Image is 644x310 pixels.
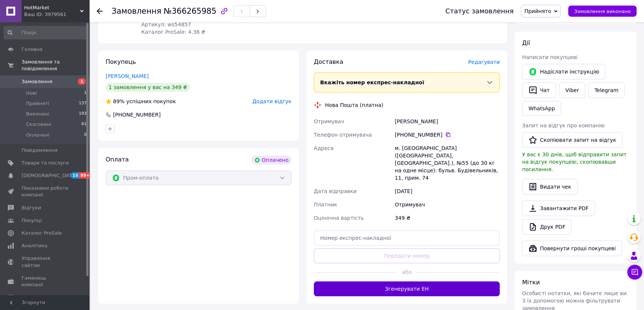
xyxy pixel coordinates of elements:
span: Оціночна вартість [314,215,364,221]
span: Товари та послуги [22,160,69,166]
span: Гаманець компанії [22,275,69,288]
div: Отримувач [393,198,501,211]
span: 1 [78,78,86,85]
span: У вас є 30 днів, щоб відправити запит на відгук покупцеві, скопіювавши посилання. [522,151,627,172]
span: 193 [79,111,87,117]
div: 1 замовлення у вас на 349 ₴ [106,83,190,92]
span: Замовлення [22,78,52,85]
span: Каталог ProSale [22,230,62,236]
div: Повернутися назад [97,7,103,15]
div: успішних покупок [106,98,176,105]
a: Завантажити PDF [522,200,595,216]
button: Скопіювати запит на відгук [522,132,622,148]
input: Номер експрес-накладної [314,231,500,245]
div: Ваш ID: 3979561 [24,11,89,18]
span: Каталог ProSale: 4.36 ₴ [141,29,205,35]
span: 89% [113,98,125,104]
span: Покупець [106,58,136,65]
a: Telegram [588,82,625,98]
div: Оплачено [251,156,292,164]
span: Повідомлення [22,147,58,154]
button: Чат [522,82,556,98]
span: Платник [314,202,337,208]
div: [PHONE_NUMBER] [112,111,161,118]
span: №366265985 [164,7,216,16]
span: Телефон отримувача [314,132,372,138]
span: Дії [522,39,530,46]
span: Покупці [22,217,42,224]
span: Оплачені [26,132,49,138]
span: Аналітика [22,242,47,249]
span: або [397,268,416,276]
button: Згенерувати ЕН [314,281,500,296]
span: Показники роботи компанії [22,185,69,198]
span: Скасовані [26,121,51,128]
button: Замовлення виконано [568,6,637,17]
div: Статус замовлення [445,7,514,15]
span: 61 [81,121,87,128]
div: [DATE] [393,185,501,198]
button: Повернути гроші покупцеві [522,241,622,256]
span: 137 [79,100,87,107]
div: м. [GEOGRAPHIC_DATA] ([GEOGRAPHIC_DATA], [GEOGRAPHIC_DATA].), №55 (до 30 кг на одне місце): бульв... [393,141,501,185]
span: Дата відправки [314,188,357,194]
span: Артикул: ws54857 [141,22,191,27]
span: Вкажіть номер експрес-накладної [320,79,424,85]
span: 15 [71,172,79,179]
span: Запит на відгук про компанію [522,123,605,128]
span: Доставка [314,58,343,65]
span: Написати покупцеві [522,54,577,60]
span: 1 [84,90,87,97]
span: Головна [22,46,42,53]
a: [PERSON_NAME] [106,73,149,79]
div: [PERSON_NAME] [393,115,501,128]
span: Відгуки [22,205,41,211]
span: Замовлення та повідомлення [22,59,89,72]
span: Редагувати [468,59,500,65]
span: Виконані [26,111,49,117]
button: Надіслати інструкцію [522,64,605,79]
span: Додати відгук [252,98,292,104]
span: Замовлення [112,7,161,16]
span: Мітки [522,279,540,286]
span: Оплата [106,156,129,163]
span: Прийнято [524,8,551,14]
a: WhatsApp [522,101,561,116]
span: 99+ [79,172,91,179]
span: 0 [84,132,87,138]
button: Чат з покупцем [627,265,642,280]
span: Замовлення виконано [574,9,631,14]
div: 349 ₴ [393,211,501,225]
input: Пошук [4,26,87,39]
span: Адреса [314,145,334,151]
span: HotMarket [24,4,80,11]
span: [DEMOGRAPHIC_DATA] [22,172,77,179]
div: [PHONE_NUMBER] [395,131,500,138]
div: Нова Пошта (платна) [323,101,385,109]
span: Управління сайтом [22,255,69,268]
a: Друк PDF [522,219,571,235]
span: Прийняті [26,100,49,107]
span: Нові [26,90,37,97]
span: Отримувач [314,118,344,124]
a: Viber [559,82,585,98]
span: Маркет [22,294,41,301]
button: Видати чек [522,179,577,195]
